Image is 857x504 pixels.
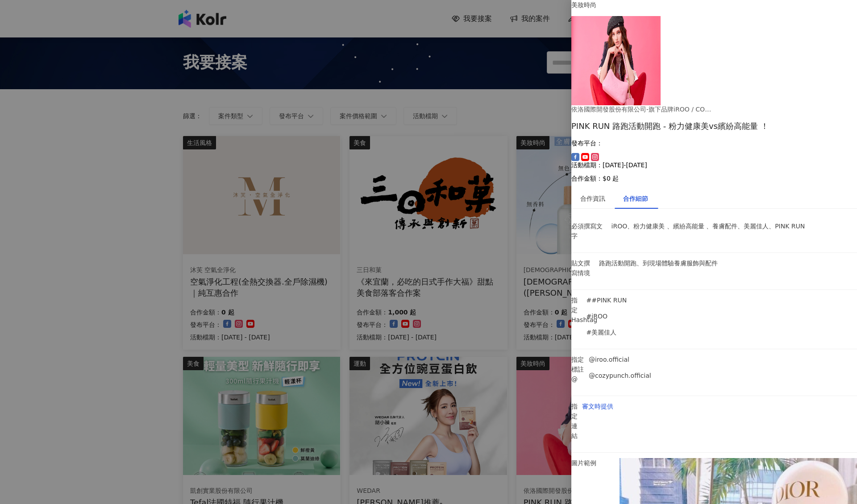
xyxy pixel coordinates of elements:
[571,105,714,114] div: 依洛國際開發股份有限公司-旗下品牌iROO / COZY PUNCH
[587,295,657,305] p: ##PINK RUN
[582,403,613,410] a: 審文時提供
[580,194,605,203] div: 合作資訊
[571,295,582,325] p: 指定 Hashtag
[589,355,671,364] p: @iroo.official
[571,221,607,241] p: 必須撰寫文字
[571,16,661,105] img: 粉力健康美vs繽紛高能量系列服飾+養膚配件
[612,221,807,231] p: iROO、粉力健康美 、繽紛高能量 、養膚配件、美麗佳人、PINK RUN
[587,311,657,321] p: #iROO
[571,401,578,441] p: 指定連結
[623,194,648,203] div: 合作細節
[589,371,671,380] p: @cozypunch.official
[571,458,615,468] p: 圖片範例
[571,120,857,132] div: PINK RUN 路跑活動開跑 - 粉力健康美vs繽紛高能量 ！
[571,175,857,182] p: 合作金額： $0 起
[571,355,584,384] p: 指定標註 @
[571,258,595,278] p: 貼文撰寫情境
[587,327,657,337] p: #美麗佳人
[571,140,857,147] p: 發布平台：
[599,258,732,268] p: 路跑活動開跑、到現場體驗養膚服飾與配件
[571,161,857,169] p: 活動檔期：[DATE]-[DATE]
